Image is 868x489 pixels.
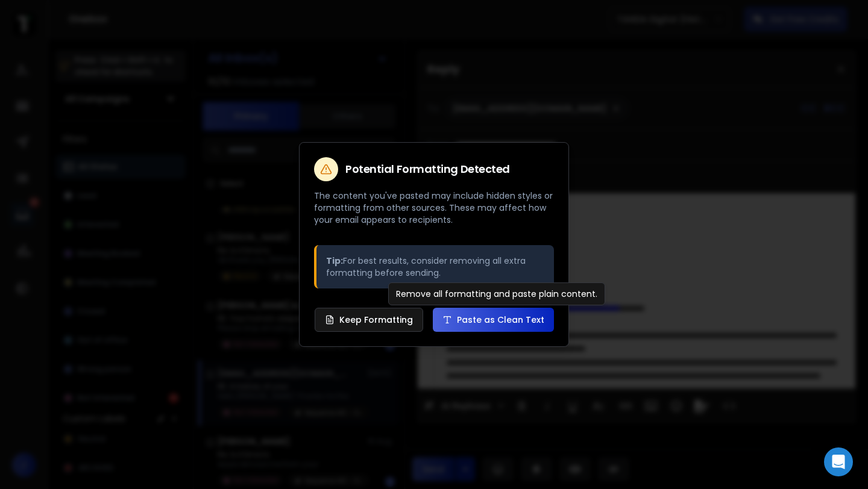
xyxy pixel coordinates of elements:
button: Paste as Clean Text [433,308,554,332]
p: The content you've pasted may include hidden styles or formatting from other sources. These may a... [314,190,554,226]
h2: Potential Formatting Detected [345,164,510,175]
button: Keep Formatting [315,308,423,332]
div: Remove all formatting and paste plain content. [388,282,605,305]
p: For best results, consider removing all extra formatting before sending. [326,255,544,279]
div: Open Intercom Messenger [824,447,853,476]
strong: Tip: [326,255,343,267]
